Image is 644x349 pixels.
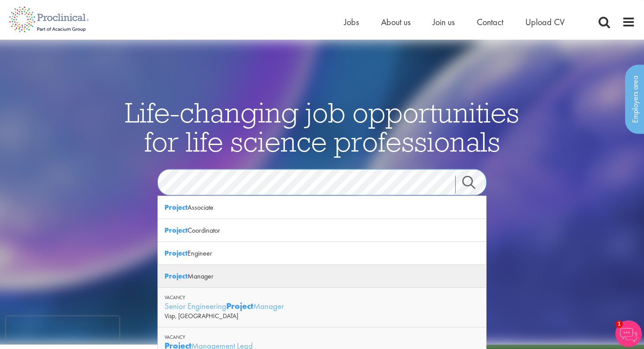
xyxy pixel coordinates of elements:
div: Vacancy [165,334,479,340]
img: Chatbot [615,320,642,347]
div: Visp, [GEOGRAPHIC_DATA] [165,312,479,320]
iframe: reCAPTCHA [6,316,119,343]
div: Senior Engineering Manager [165,301,479,312]
strong: Project [165,271,187,281]
strong: Project [165,226,187,235]
span: Life-changing job opportunities for life science professionals [125,94,519,159]
a: About us [381,16,411,28]
a: Jobs [344,16,359,28]
strong: Project [226,301,253,312]
div: Associate [158,196,486,219]
strong: Project [165,203,187,212]
a: Join us [433,16,455,28]
div: Vacancy [165,294,479,301]
div: Engineer [158,242,486,265]
span: 1 [615,320,623,328]
a: Contact [477,16,503,28]
a: Job search submit button [455,175,493,193]
a: Upload CV [525,16,565,28]
div: Coordinator [158,219,486,242]
div: Manager [158,265,486,288]
strong: Project [165,249,187,258]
